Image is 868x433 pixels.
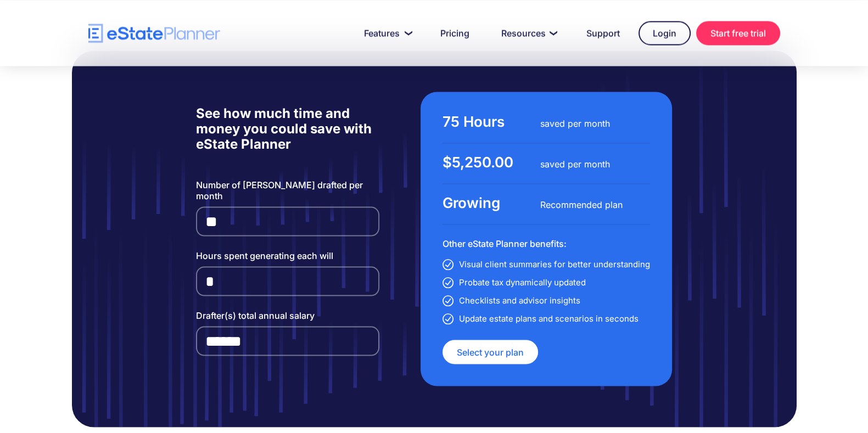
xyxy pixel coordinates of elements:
[196,310,380,320] label: Drafter(s) total annual salary
[196,179,380,356] form: Email Form
[443,154,540,170] div: $5,250.00
[427,22,483,44] a: Pricing
[696,21,780,45] a: Start free trial
[573,22,633,44] a: Support
[351,22,422,44] a: Features
[443,114,540,129] div: 75 Hours
[639,21,691,45] a: Login
[443,274,650,290] li: Probate tax dynamically updated
[540,156,638,171] div: saved per month
[443,235,650,251] h6: Other eState Planner benefits:
[540,196,638,212] div: Recommended plan
[443,340,538,364] a: Select your plan
[443,311,650,326] li: Update estate plans and scenarios in seconds
[488,22,568,44] a: Resources
[196,179,380,201] label: Number of [PERSON_NAME] drafted per month
[540,115,638,131] div: saved per month
[443,195,540,210] div: Growing
[88,24,220,43] a: home
[443,293,650,308] li: Checklists and advisor insights
[196,105,380,151] h5: See how much time and money you could save with eState Planner
[196,250,380,261] label: Hours spent generating each will
[443,256,650,272] li: Visual client summaries for better understanding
